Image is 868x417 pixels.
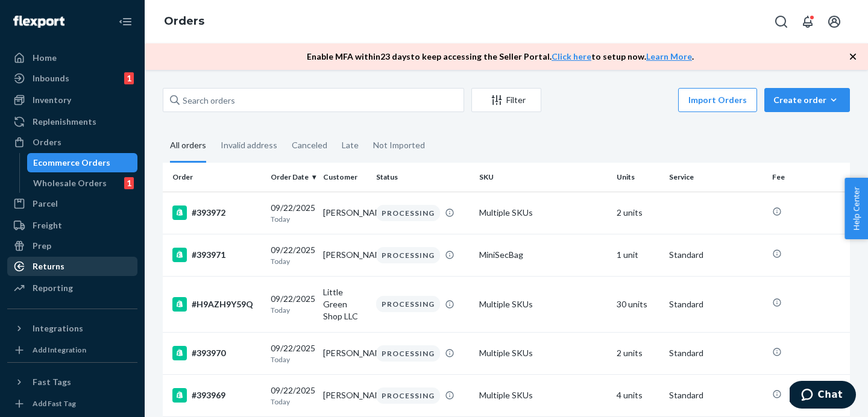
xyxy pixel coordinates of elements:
button: Integrations [7,319,137,338]
div: Ecommerce Orders [33,157,110,169]
div: Canceled [292,130,327,161]
p: Today [271,305,313,315]
button: Help Center [844,178,868,239]
iframe: Opens a widget where you can chat to one of our agents [790,381,856,411]
input: Search orders [163,88,464,112]
a: Freight [7,216,137,235]
th: Order [163,163,266,192]
td: Multiple SKUs [474,276,612,332]
div: Customer [323,172,366,182]
div: Add Integration [33,345,86,355]
div: Wholesale Orders [33,177,107,189]
td: Multiple SKUs [474,332,612,374]
a: Returns [7,257,137,276]
div: Inbounds [33,72,69,84]
button: Open Search Box [769,10,793,34]
th: Service [664,163,767,192]
button: Import Orders [678,88,757,112]
button: Open notifications [796,10,820,34]
div: PROCESSING [376,205,440,221]
ol: breadcrumbs [154,4,214,39]
div: Late [342,130,359,161]
p: Enable MFA within 23 days to keep accessing the Seller Portal. to setup now. . [307,51,694,63]
a: Add Integration [7,343,137,357]
div: PROCESSING [376,387,440,404]
button: Fast Tags [7,372,137,392]
div: 09/22/2025 [271,384,313,407]
a: Inbounds1 [7,69,137,88]
div: Create order [773,94,841,106]
a: Orders [164,14,204,28]
div: Home [33,52,57,64]
td: 30 units [612,276,664,332]
td: Multiple SKUs [474,374,612,416]
div: 09/22/2025 [271,202,313,224]
div: Not Imported [373,130,425,161]
div: Parcel [33,198,58,210]
td: [PERSON_NAME] [318,234,371,276]
td: 2 units [612,332,664,374]
div: 1 [124,72,134,84]
div: #393972 [172,205,261,220]
td: 4 units [612,374,664,416]
div: #393971 [172,248,261,262]
div: PROCESSING [376,345,440,362]
div: #393970 [172,346,261,360]
div: Invalid address [221,130,277,161]
th: Units [612,163,664,192]
a: Replenishments [7,112,137,131]
p: Standard [669,298,763,310]
div: Integrations [33,322,83,334]
div: Add Fast Tag [33,398,76,409]
a: Add Fast Tag [7,397,137,411]
td: 1 unit [612,234,664,276]
div: Orders [33,136,61,148]
div: Filter [472,94,541,106]
a: Parcel [7,194,137,213]
button: Open account menu [822,10,846,34]
div: 1 [124,177,134,189]
th: SKU [474,163,612,192]
div: All orders [170,130,206,163]
td: Multiple SKUs [474,192,612,234]
div: 09/22/2025 [271,342,313,365]
p: Today [271,256,313,266]
div: PROCESSING [376,247,440,263]
div: PROCESSING [376,296,440,312]
th: Status [371,163,474,192]
div: 09/22/2025 [271,293,313,315]
td: 2 units [612,192,664,234]
p: Today [271,214,313,224]
img: Flexport logo [13,16,64,28]
th: Order Date [266,163,318,192]
div: Inventory [33,94,71,106]
td: Little Green Shop LLC [318,276,371,332]
div: #H9AZH9Y59Q [172,297,261,312]
div: Prep [33,240,51,252]
a: Orders [7,133,137,152]
td: [PERSON_NAME] [318,374,371,416]
p: Standard [669,249,763,261]
div: Returns [33,260,64,272]
a: Home [7,48,137,67]
div: #393969 [172,388,261,403]
p: Standard [669,389,763,401]
a: Wholesale Orders1 [27,174,138,193]
a: Reporting [7,278,137,298]
div: MiniSecBag [479,249,607,261]
a: Ecommerce Orders [27,153,138,172]
button: Create order [764,88,850,112]
div: Replenishments [33,116,96,128]
th: Fee [767,163,850,192]
button: Close Navigation [113,10,137,34]
td: [PERSON_NAME] [318,192,371,234]
p: Today [271,354,313,365]
div: Reporting [33,282,73,294]
p: Today [271,397,313,407]
td: [PERSON_NAME] [318,332,371,374]
div: Freight [33,219,62,231]
button: Filter [471,88,541,112]
p: Standard [669,347,763,359]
